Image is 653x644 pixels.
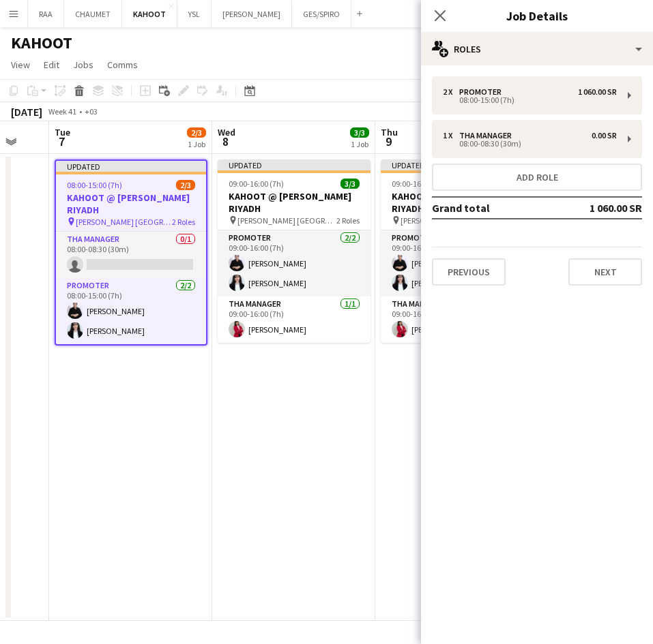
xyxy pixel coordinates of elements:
[187,127,206,138] span: 2/3
[218,190,371,215] h3: KAHOOT @ [PERSON_NAME] RIYADH
[421,7,653,25] h3: Job Details
[381,296,534,343] app-card-role: THA Manager1/109:00-16:00 (7h)[PERSON_NAME]
[28,1,64,27] button: RAA
[56,232,206,278] app-card-role: THA Manager0/108:00-08:30 (30m)
[55,126,70,138] span: Tue
[212,1,292,27] button: [PERSON_NAME]
[55,159,207,346] app-job-card: Updated08:00-15:00 (7h)2/3KAHOOT @ [PERSON_NAME] RIYADH [PERSON_NAME] [GEOGRAPHIC_DATA]2 RolesTHA...
[443,140,617,147] div: 08:00-08:30 (30m)
[340,179,360,189] span: 3/3
[68,56,99,74] a: Jobs
[216,134,235,149] span: 8
[443,87,459,97] div: 2 x
[381,126,398,138] span: Thu
[76,217,172,227] span: [PERSON_NAME] [GEOGRAPHIC_DATA]
[85,106,98,117] div: +03
[459,131,517,140] div: THA Manager
[73,59,93,71] span: Jobs
[11,59,30,71] span: View
[432,164,642,191] button: Add role
[381,159,534,170] div: Updated
[67,180,122,190] span: 08:00-15:00 (7h)
[381,159,534,343] app-job-card: Updated09:00-16:00 (7h)3/3KAHOOT @ [PERSON_NAME] RIYADH [PERSON_NAME] [GEOGRAPHIC_DATA]2 RolesPro...
[56,161,206,172] div: Updated
[432,197,556,219] td: Grand total
[44,59,59,71] span: Edit
[107,59,138,71] span: Comms
[568,258,642,286] button: Next
[56,191,206,216] h3: KAHOOT @ [PERSON_NAME] RIYADH
[218,159,371,170] div: Updated
[350,127,369,138] span: 3/3
[459,87,507,97] div: Promoter
[5,56,35,74] a: View
[218,296,371,343] app-card-role: THA Manager1/109:00-16:00 (7h)[PERSON_NAME]
[381,230,534,296] app-card-role: Promoter2/209:00-16:00 (7h)[PERSON_NAME][PERSON_NAME]
[176,180,195,190] span: 2/3
[172,217,195,227] span: 2 Roles
[218,159,371,343] app-job-card: Updated09:00-16:00 (7h)3/3KAHOOT @ [PERSON_NAME] RIYADH [PERSON_NAME] [GEOGRAPHIC_DATA]2 RolesPro...
[443,97,617,104] div: 08:00-15:00 (7h)
[45,106,79,117] span: Week 41
[64,1,122,27] button: CHAUMET
[11,33,72,53] h1: KAHOOT
[392,179,447,189] span: 09:00-16:00 (7h)
[556,197,642,219] td: 1 060.00 SR
[102,56,143,74] a: Comms
[229,179,284,189] span: 09:00-16:00 (7h)
[188,139,205,149] div: 1 Job
[401,215,499,226] span: [PERSON_NAME] [GEOGRAPHIC_DATA]
[432,258,506,286] button: Previous
[336,215,360,226] span: 2 Roles
[381,190,534,215] h3: KAHOOT @ [PERSON_NAME] RIYADH
[379,134,398,149] span: 9
[237,215,336,226] span: [PERSON_NAME] [GEOGRAPHIC_DATA]
[218,230,371,296] app-card-role: Promoter2/209:00-16:00 (7h)[PERSON_NAME][PERSON_NAME]
[592,131,617,140] div: 0.00 SR
[443,131,459,140] div: 1 x
[421,33,653,65] div: Roles
[122,1,177,27] button: KAHOOT
[578,87,617,97] div: 1 060.00 SR
[177,1,212,27] button: YSL
[53,134,70,149] span: 7
[351,139,368,149] div: 1 Job
[11,105,42,119] div: [DATE]
[56,278,206,344] app-card-role: Promoter2/208:00-15:00 (7h)[PERSON_NAME][PERSON_NAME]
[38,56,65,74] a: Edit
[292,1,351,27] button: GES/SPIRO
[218,126,235,138] span: Wed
